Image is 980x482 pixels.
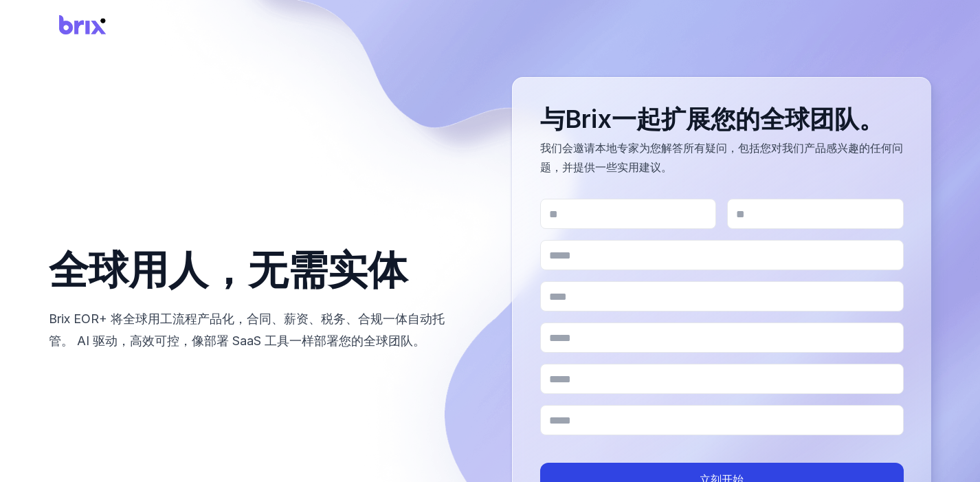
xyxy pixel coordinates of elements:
[540,364,904,394] input: 公司名字*
[540,138,904,177] p: 我们会邀请本地专家为您解答所有疑问，包括您对我们产品感兴趣的任何问题，并提供一些实用建议。
[540,281,904,311] input: 联系电话
[540,240,904,270] input: 工作邮箱*
[540,405,904,435] input: 公司网站*
[49,308,468,352] p: Brix EOR+ 将全球用工流程产品化，合同、薪资、税务、合规一体自动托管。 AI 驱动，高效可控，像部署 SaaS 工具一样部署您的全球团队。
[540,322,904,353] input: 联系微信*
[49,10,118,46] img: Brix Logo
[540,105,904,133] h2: 与Brix一起扩展您的全球团队。
[49,248,468,292] h1: 全球用人，无需实体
